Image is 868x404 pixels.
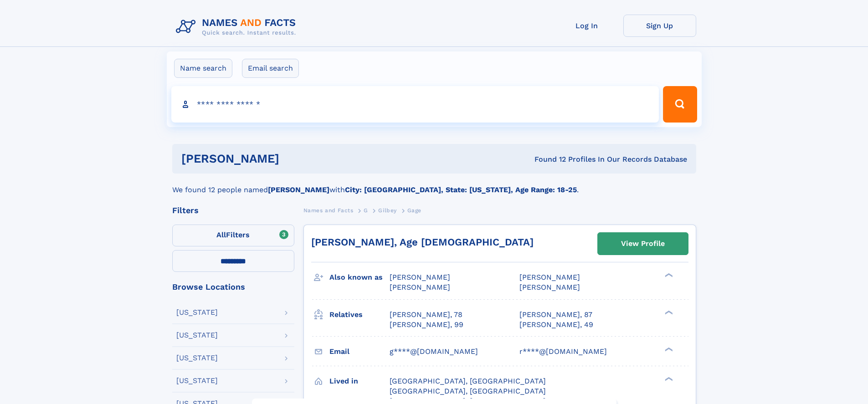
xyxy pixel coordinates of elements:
[519,320,593,330] a: [PERSON_NAME], 49
[176,309,218,316] div: [US_STATE]
[407,154,687,164] div: Found 12 Profiles In Our Records Database
[329,307,390,322] h3: Relatives
[172,15,303,39] img: Logo Names and Facts
[329,373,390,389] h3: Lived in
[216,230,226,239] span: All
[176,377,218,384] div: [US_STATE]
[598,233,688,255] a: View Profile
[621,233,665,254] div: View Profile
[663,309,673,315] div: ❯
[390,283,450,291] span: [PERSON_NAME]
[329,270,390,285] h3: Also known as
[364,205,368,216] a: G
[663,86,697,123] button: Search Button
[172,283,294,291] div: Browse Locations
[176,354,218,362] div: [US_STATE]
[268,185,329,194] b: [PERSON_NAME]
[311,236,534,248] a: [PERSON_NAME], Age [DEMOGRAPHIC_DATA]
[172,206,294,215] div: Filters
[390,320,463,330] a: [PERSON_NAME], 99
[364,207,368,214] span: G
[663,272,673,278] div: ❯
[172,174,696,195] div: We found 12 people named with .
[519,273,580,281] span: [PERSON_NAME]
[663,376,673,382] div: ❯
[519,283,580,291] span: [PERSON_NAME]
[407,207,421,214] span: Gage
[390,310,462,320] a: [PERSON_NAME], 78
[303,205,354,216] a: Names and Facts
[663,346,673,352] div: ❯
[390,273,450,281] span: [PERSON_NAME]
[172,225,294,246] label: Filters
[550,15,623,37] a: Log In
[519,310,592,320] a: [PERSON_NAME], 87
[345,185,577,194] b: City: [GEOGRAPHIC_DATA], State: [US_STATE], Age Range: 18-25
[378,207,397,214] span: Gilbey
[176,332,218,339] div: [US_STATE]
[171,86,659,123] input: search input
[378,205,397,216] a: Gilbey
[623,15,696,37] a: Sign Up
[390,387,546,395] span: [GEOGRAPHIC_DATA], [GEOGRAPHIC_DATA]
[174,59,232,78] label: Name search
[181,153,407,164] h1: [PERSON_NAME]
[242,59,299,78] label: Email search
[390,377,546,385] span: [GEOGRAPHIC_DATA], [GEOGRAPHIC_DATA]
[329,344,390,359] h3: Email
